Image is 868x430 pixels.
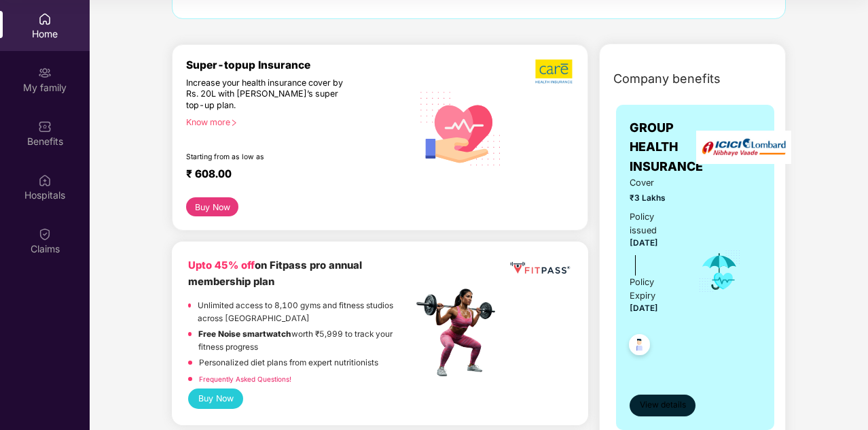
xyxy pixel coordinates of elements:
[199,375,291,383] a: Frequently Asked Questions!
[623,330,656,363] img: svg+xml;base64,PHN2ZyB4bWxucz0iaHR0cDovL3d3dy53My5vcmcvMjAwMC9zdmciIHdpZHRoPSI0OC45NDMiIGhlaWdodD...
[696,131,791,164] img: insurerLogo
[508,258,572,278] img: fppp.png
[186,59,412,71] div: Super-topup Insurance
[38,120,52,133] img: svg+xml;base64,PHN2ZyBpZD0iQmVuZWZpdHMiIHhtbG5zPSJodHRwOi8vd3d3LnczLm9yZy8yMDAwL3N2ZyIgd2lkdGg9Ij...
[38,227,52,241] img: svg+xml;base64,PHN2ZyBpZD0iQ2xhaW0iIHhtbG5zPSJodHRwOi8vd3d3LnczLm9yZy8yMDAwL3N2ZyIgd2lkdGg9IjIwIi...
[186,197,238,216] button: Buy Now
[186,117,404,127] div: Know more
[198,329,291,339] strong: Free Noise smartwatch
[186,152,355,162] div: Starting from as low as
[630,118,703,176] span: GROUP HEALTH INSURANCE
[198,328,412,353] p: worth ₹5,999 to track your fitness progress
[198,299,412,325] p: Unlimited access to 8,100 gyms and fitness studios across [GEOGRAPHIC_DATA]
[698,249,742,294] img: icon
[630,276,679,303] div: Policy Expiry
[630,176,679,190] span: Cover
[186,78,354,112] div: Increase your health insurance cover by Rs. 20L with [PERSON_NAME]’s super top-up plan.
[640,399,686,412] span: View details
[199,357,378,369] p: Personalized diet plans from expert nutritionists
[535,59,574,84] img: b5dec4f62d2307b9de63beb79f102df3.png
[188,388,243,408] button: Buy Now
[630,238,658,248] span: [DATE]
[613,69,721,88] span: Company benefits
[186,167,399,184] div: ₹ 608.00
[188,259,362,287] b: on Fitpass pro annual membership plan
[412,78,509,177] img: svg+xml;base64,PHN2ZyB4bWxucz0iaHR0cDovL3d3dy53My5vcmcvMjAwMC9zdmciIHhtbG5zOnhsaW5rPSJodHRwOi8vd3...
[630,192,679,205] span: ₹3 Lakhs
[230,119,238,127] span: right
[38,173,52,187] img: svg+xml;base64,PHN2ZyBpZD0iSG9zcGl0YWxzIiB4bWxucz0iaHR0cDovL3d3dy53My5vcmcvMjAwMC9zdmciIHdpZHRoPS...
[38,12,52,26] img: svg+xml;base64,PHN2ZyBpZD0iSG9tZSIgeG1sbnM9Imh0dHA6Ly93d3cudzMub3JnLzIwMDAvc3ZnIiB3aWR0aD0iMjAiIG...
[38,66,52,80] img: svg+xml;base64,PHN2ZyB3aWR0aD0iMjAiIGhlaWdodD0iMjAiIHZpZXdCb3g9IjAgMCAyMCAyMCIgZmlsbD0ibm9uZSIgeG...
[630,303,658,313] span: [DATE]
[188,259,255,271] b: Upto 45% off
[630,210,679,237] div: Policy issued
[630,395,695,416] button: View details
[412,285,507,380] img: fpp.png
